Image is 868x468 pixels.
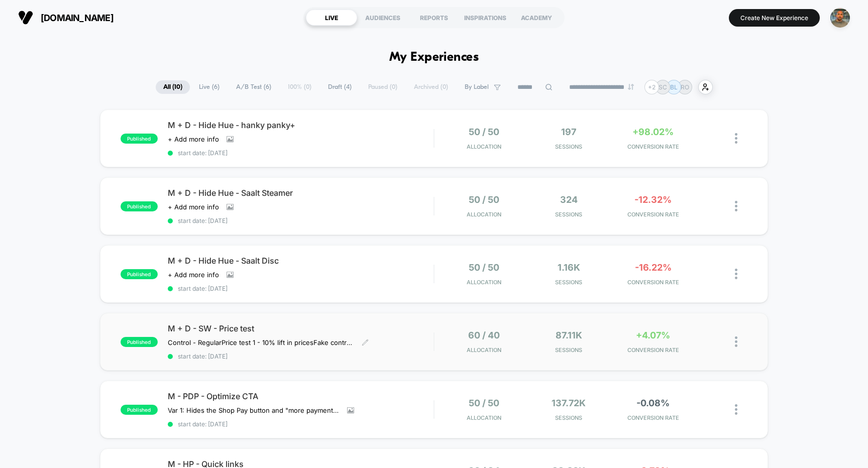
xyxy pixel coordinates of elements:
[735,269,737,279] img: close
[168,256,434,266] span: M + D - Hide Hue - Saalt Disc
[529,279,608,286] span: Sessions
[168,188,434,198] span: M + D - Hide Hue - Saalt Steamer
[561,127,576,137] span: 197
[168,203,219,211] span: + Add more info
[681,83,689,91] p: RO
[827,8,853,28] button: ppic
[529,346,608,354] span: Sessions
[560,194,578,205] span: 324
[460,10,511,26] div: INSPIRATIONS
[729,9,820,27] button: Create New Experience
[467,279,501,286] span: Allocation
[168,323,434,333] span: M + D - SW - Price test
[121,269,158,279] span: published
[121,201,158,211] span: published
[830,8,850,28] img: ppic
[628,84,634,90] img: end
[467,211,501,218] span: Allocation
[735,404,737,415] img: close
[511,10,562,26] div: ACADEMY
[168,420,434,428] span: start date: [DATE]
[168,135,219,143] span: + Add more info
[465,83,489,91] span: By Label
[18,10,33,25] img: Visually logo
[306,10,357,26] div: LIVE
[644,80,659,94] div: + 2
[168,338,354,346] span: Control - RegularPrice test 1 - 10% lift in pricesFake control - Removes upsells in CartPrice tes...
[320,80,359,94] span: Draft ( 4 )
[467,143,501,150] span: Allocation
[469,194,499,205] span: 50 / 50
[121,134,158,144] span: published
[613,279,693,286] span: CONVERSION RATE
[529,211,608,218] span: Sessions
[670,83,678,91] p: BL
[408,10,460,26] div: REPORTS
[636,330,670,340] span: +4.07%
[168,406,340,414] span: Var 1: Hides the Shop Pay button and "more payment options" link on PDPsVar 2: Change the CTA col...
[229,80,279,94] span: A/B Test ( 6 )
[357,10,408,26] div: AUDIENCES
[735,133,737,144] img: close
[529,414,608,421] span: Sessions
[168,120,434,130] span: M + D - Hide Hue - hanky panky+
[469,127,499,137] span: 50 / 50
[468,330,500,340] span: 60 / 40
[168,391,434,401] span: M - PDP - Optimize CTA
[121,337,158,347] span: published
[632,127,674,137] span: +98.02%
[529,143,608,150] span: Sessions
[467,414,501,421] span: Allocation
[659,83,667,91] p: SC
[613,143,693,150] span: CONVERSION RATE
[168,149,434,157] span: start date: [DATE]
[168,285,434,292] span: start date: [DATE]
[121,405,158,415] span: published
[41,13,114,23] span: [DOMAIN_NAME]
[552,398,586,408] span: 137.72k
[735,201,737,211] img: close
[635,262,672,273] span: -16.22%
[168,353,434,360] span: start date: [DATE]
[558,262,580,273] span: 1.16k
[634,194,672,205] span: -12.32%
[613,211,693,218] span: CONVERSION RATE
[15,10,117,26] button: [DOMAIN_NAME]
[389,50,479,65] h1: My Experiences
[467,346,501,354] span: Allocation
[469,262,499,273] span: 50 / 50
[168,271,219,279] span: + Add more info
[469,398,499,408] span: 50 / 50
[168,217,434,224] span: start date: [DATE]
[636,398,670,408] span: -0.08%
[613,414,693,421] span: CONVERSION RATE
[735,336,737,347] img: close
[191,80,227,94] span: Live ( 6 )
[156,80,190,94] span: All ( 10 )
[556,330,582,340] span: 87.11k
[613,346,693,354] span: CONVERSION RATE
